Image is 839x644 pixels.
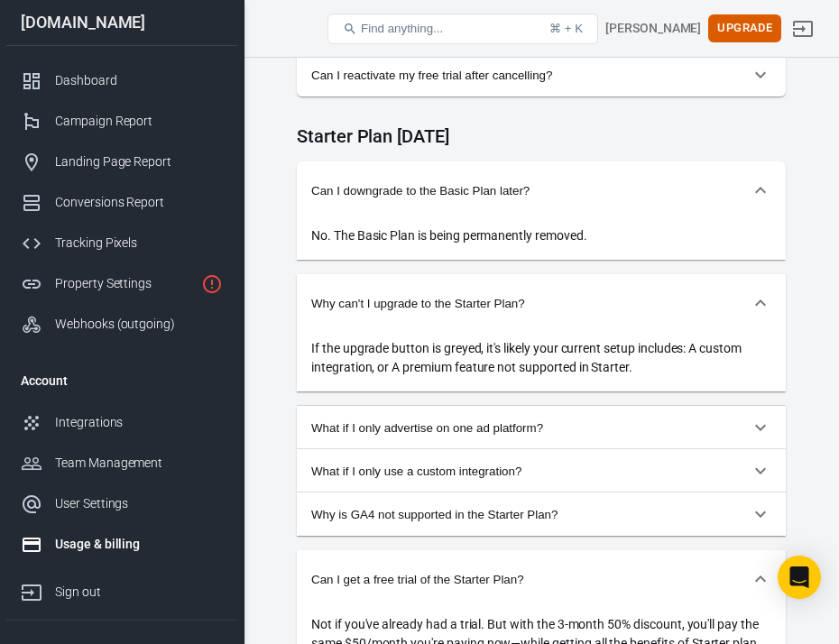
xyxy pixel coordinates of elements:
[55,413,223,432] div: Integrations
[6,304,237,345] a: Webhooks (outgoing)
[361,22,443,35] span: Find anything...
[297,274,786,332] button: Why can't I upgrade to the Starter Plan?
[55,152,223,171] div: Landing Page Report
[55,583,223,602] div: Sign out
[311,226,771,245] div: No. The Basic Plan is being permanently removed.
[297,125,786,147] h4: Starter Plan [DATE]
[311,69,750,82] span: Can I reactivate my free trial after cancelling?
[6,402,237,443] a: Integrations
[55,494,223,513] div: User Settings
[311,421,750,435] span: What if I only advertise on one ad platform?
[6,101,237,142] a: Campaign Report
[297,449,786,492] button: What if I only use a custom integration?
[55,112,223,131] div: Campaign Report
[781,7,825,51] a: Sign out
[311,465,750,478] span: What if I only use a custom integration?
[6,443,237,483] a: Team Management
[327,14,598,44] button: Find anything...⌘ + K
[55,454,223,473] div: Team Management
[297,406,786,449] button: What if I only advertise on one ad platform?
[6,142,237,182] a: Landing Page Report
[311,508,750,521] span: Why is GA4 not supported in the Starter Plan?
[6,182,237,223] a: Conversions Report
[6,359,237,402] li: Account
[6,60,237,101] a: Dashboard
[311,297,750,310] span: Why can't I upgrade to the Starter Plan?
[605,19,701,38] div: Account id: NKyQAscM
[55,535,223,554] div: Usage & billing
[55,315,223,334] div: Webhooks (outgoing)
[708,14,781,42] button: Upgrade
[6,483,237,524] a: User Settings
[6,223,237,263] a: Tracking Pixels
[297,550,786,608] button: Can I get a free trial of the Starter Plan?
[297,161,786,219] button: Can I downgrade to the Basic Plan later?
[311,339,771,377] div: If the upgrade button is greyed, it's likely your current setup includes: A custom integration, o...
[6,263,237,304] a: Property Settings
[55,274,194,293] div: Property Settings
[549,22,583,35] div: ⌘ + K
[311,184,750,198] span: Can I downgrade to the Basic Plan later?
[201,273,223,295] svg: Property is not installed yet
[311,573,750,586] span: Can I get a free trial of the Starter Plan?
[6,14,237,31] div: [DOMAIN_NAME]
[297,492,786,536] button: Why is GA4 not supported in the Starter Plan?
[55,71,223,90] div: Dashboard
[55,234,223,253] div: Tracking Pixels
[55,193,223,212] div: Conversions Report
[6,524,237,565] a: Usage & billing
[297,53,786,97] button: Can I reactivate my free trial after cancelling?
[6,565,237,612] a: Sign out
[778,556,821,599] div: Open Intercom Messenger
